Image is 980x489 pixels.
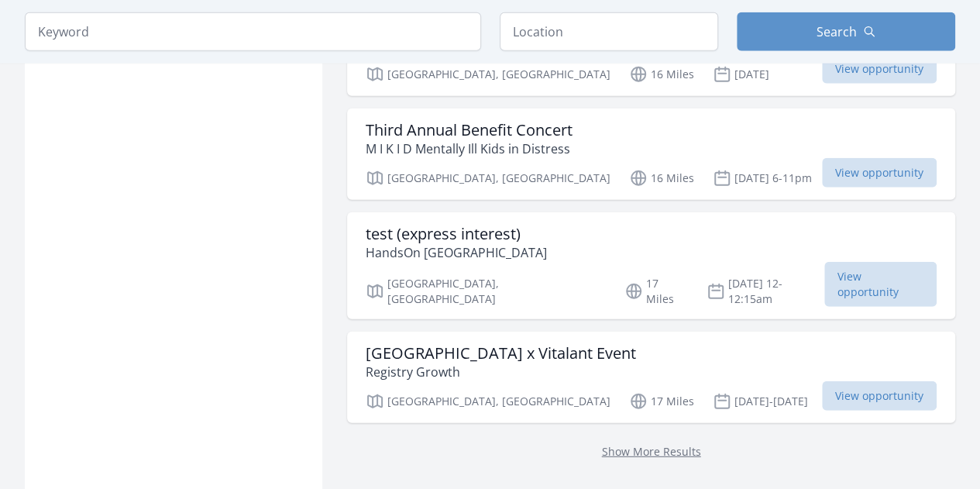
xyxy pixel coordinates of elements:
[822,54,937,84] span: View opportunity
[602,444,701,459] a: Show More Results
[366,65,610,84] p: [GEOGRAPHIC_DATA], [GEOGRAPHIC_DATA]
[366,225,547,243] h3: test (express interest)
[629,392,694,411] p: 17 Miles
[629,169,694,188] p: 16 Miles
[624,276,688,307] p: 17 Miles
[737,12,955,51] button: Search
[366,392,610,411] p: [GEOGRAPHIC_DATA], [GEOGRAPHIC_DATA]
[707,276,824,307] p: [DATE] 12-12:15am
[713,169,812,188] p: [DATE] 6-11pm
[366,363,636,381] p: Registry Growth
[822,158,937,188] span: View opportunity
[817,22,857,41] span: Search
[366,139,573,158] p: M I K I D Mentally Ill Kids in Distress
[347,108,955,200] a: ​Third Annual Benefit Concert M I K I D Mentally Ill Kids in Distress [GEOGRAPHIC_DATA], [GEOGRAP...
[347,332,955,423] a: [GEOGRAPHIC_DATA] x Vitalant Event Registry Growth [GEOGRAPHIC_DATA], [GEOGRAPHIC_DATA] 17 Miles ...
[347,212,955,319] a: test (express interest) HandsOn [GEOGRAPHIC_DATA] [GEOGRAPHIC_DATA], [GEOGRAPHIC_DATA] 17 Miles [...
[366,243,547,262] p: HandsOn [GEOGRAPHIC_DATA]
[366,344,636,363] h3: [GEOGRAPHIC_DATA] x Vitalant Event
[500,12,718,51] input: Location
[822,381,937,411] span: View opportunity
[366,169,610,188] p: [GEOGRAPHIC_DATA], [GEOGRAPHIC_DATA]
[629,65,694,84] p: 16 Miles
[824,262,937,307] span: View opportunity
[366,121,573,139] h3: ​Third Annual Benefit Concert
[366,276,606,307] p: [GEOGRAPHIC_DATA], [GEOGRAPHIC_DATA]
[25,12,481,51] input: Keyword
[713,392,808,411] p: [DATE]-[DATE]
[713,65,769,84] p: [DATE]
